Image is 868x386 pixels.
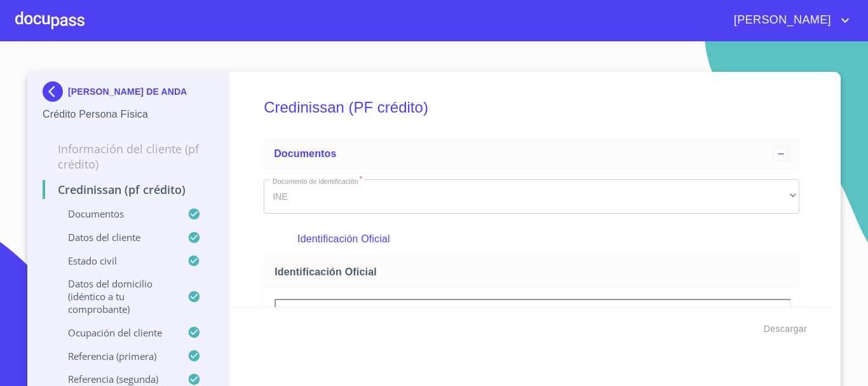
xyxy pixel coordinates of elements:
span: Identificación Oficial [275,265,794,279]
p: [PERSON_NAME] DE ANDA [68,86,187,97]
p: Crédito Persona Física [43,107,214,122]
p: Credinissan (PF crédito) [43,182,214,197]
p: Documentos [43,207,187,220]
p: Datos del domicilio (idéntico a tu comprobante) [43,277,187,315]
p: Datos del cliente [43,231,187,244]
p: Información del cliente (PF crédito) [43,141,214,172]
span: [PERSON_NAME] [724,10,837,31]
button: account of current user [724,10,853,31]
img: Docupass spot blue [43,81,68,102]
p: Ocupación del Cliente [43,326,187,339]
button: Descargar [759,317,812,341]
div: Documentos [264,139,799,169]
div: [PERSON_NAME] DE ANDA [43,81,214,107]
p: Referencia (primera) [43,350,187,362]
p: Referencia (segunda) [43,373,187,385]
p: Identificación Oficial [297,231,766,247]
p: Estado Civil [43,254,187,267]
span: Documentos [274,148,336,159]
div: INE [264,179,799,214]
span: Descargar [764,321,807,337]
h5: Credinissan (PF crédito) [264,81,799,134]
